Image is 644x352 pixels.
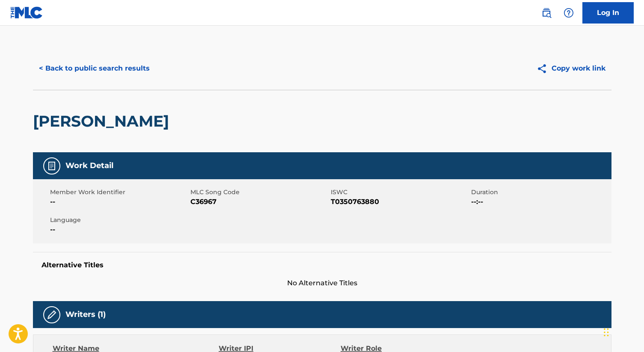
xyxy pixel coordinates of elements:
[560,4,577,21] div: Help
[538,4,555,21] a: Public Search
[471,197,609,207] span: --:--
[582,2,634,24] a: Log In
[604,319,609,345] div: Drag
[50,225,188,235] span: --
[564,8,574,18] img: help
[50,188,188,197] span: Member Work Identifier
[33,58,156,79] button: < Back to public search results
[601,311,644,352] iframe: Chat Widget
[33,278,611,288] span: No Alternative Titles
[10,6,43,19] img: MLC Logo
[50,197,188,207] span: --
[47,161,57,171] img: Work Detail
[531,58,611,79] button: Copy work link
[471,188,609,197] span: Duration
[47,310,57,320] img: Writers
[541,8,552,18] img: search
[33,112,173,131] h2: [PERSON_NAME]
[65,161,113,171] h5: Work Detail
[537,63,552,74] img: Copy work link
[42,261,603,269] h5: Alternative Titles
[190,197,329,207] span: C36967
[65,310,106,319] h5: Writers (1)
[331,197,469,207] span: T0350763880
[190,188,329,197] span: MLC Song Code
[50,216,188,225] span: Language
[331,188,469,197] span: ISWC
